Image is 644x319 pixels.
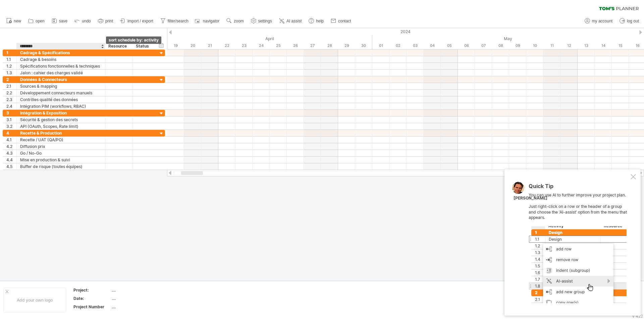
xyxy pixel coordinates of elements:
span: undo [82,19,91,23]
div: 4.1 [6,137,16,143]
span: open [36,19,45,23]
a: import / export [118,17,155,25]
div: .... [112,296,168,301]
div: 1.2 [6,63,16,69]
div: 2.2 [6,90,16,96]
div: Saturday, 27 April 2024 [304,42,321,49]
div: Recette / UAT (QA/PO) [20,137,102,143]
div: Mise en production & suivi [20,157,102,163]
div: Sunday, 28 April 2024 [321,42,338,49]
div: Développement connecteurs manuels [20,90,102,96]
div: Sécurité & gestion des secrets [20,116,102,123]
div: Données & Connecteurs [20,76,102,83]
span: save [59,19,67,23]
div: 3 [6,110,16,116]
div: 4 [6,130,16,136]
div: 4.4 [6,157,16,163]
span: my account [592,19,612,23]
span: settings [258,19,272,23]
div: 2.3 [6,96,16,103]
div: [PERSON_NAME] [514,195,547,201]
a: log out [618,17,641,25]
div: Sunday, 5 May 2024 [441,42,458,49]
div: Saturday, 20 April 2024 [184,42,201,49]
div: Wednesday, 15 May 2024 [612,42,629,49]
div: Monday, 13 May 2024 [578,42,595,49]
div: Wednesday, 24 April 2024 [253,42,270,49]
div: 1 [6,50,16,56]
div: Date: [73,296,110,301]
div: Saturday, 4 May 2024 [424,42,441,49]
a: save [50,17,69,25]
div: 4.5 [6,163,16,170]
span: zoom [234,19,244,23]
div: 1.3 [6,70,16,76]
span: filter/search [168,19,189,23]
div: Tuesday, 30 April 2024 [355,42,372,49]
div: Sunday, 21 April 2024 [201,42,218,49]
div: Buffer de risque (toutes équipes) [20,163,102,170]
div: Sources & mapping [20,83,102,89]
div: Thursday, 9 May 2024 [509,42,526,49]
div: Monday, 6 May 2024 [458,42,475,49]
div: You can use AI to further improve your project plan. Just right-click on a row or the header of a... [529,183,629,303]
div: Monday, 29 April 2024 [338,42,355,49]
div: Friday, 10 May 2024 [526,42,543,49]
div: 3.2 [6,123,16,130]
div: Cadrage & besoins [20,56,102,63]
div: 4.2 [6,143,16,150]
div: 2.4 [6,103,16,109]
div: Intégration PIM (workflows, RBAC) [20,103,102,109]
div: Tuesday, 23 April 2024 [235,42,253,49]
div: Monday, 22 April 2024 [218,42,235,49]
div: Diffusion prix [20,143,102,150]
a: settings [249,17,274,25]
span: navigator [203,19,219,23]
span: print [105,19,113,23]
div: Sunday, 12 May 2024 [560,42,578,49]
a: undo [73,17,93,25]
div: Project: [73,287,110,293]
div: Saturday, 11 May 2024 [543,42,560,49]
span: AI assist [286,19,302,23]
a: contact [329,17,353,25]
div: Project Number [73,304,110,310]
div: Wednesday, 8 May 2024 [492,42,509,49]
div: Spécifications fonctionnelles & techniques [20,63,102,69]
div: .... [112,287,168,293]
div: Thursday, 25 April 2024 [270,42,287,49]
div: v 422 [632,314,643,319]
span: log out [627,19,639,23]
span: help [316,19,324,23]
div: Contrôles qualité des données [20,96,102,103]
div: Friday, 3 May 2024 [407,42,424,49]
div: Tuesday, 14 May 2024 [595,42,612,49]
div: Cadrage & Spécifications [20,50,102,56]
div: Add your own logo [3,288,66,313]
a: zoom [225,17,246,25]
a: open [26,17,47,25]
a: new [5,17,23,25]
span: contact [338,19,351,23]
div: 3.1 [6,116,16,123]
span: new [14,19,21,23]
div: API (OAuth, Scopes, Rate limit) [20,123,102,130]
a: AI assist [277,17,304,25]
div: Intégration & Exposition [20,110,102,116]
div: Go / No-Go [20,150,102,156]
div: Friday, 19 April 2024 [167,42,184,49]
div: 4.3 [6,150,16,156]
span: import / export [127,19,153,23]
a: navigator [194,17,221,25]
div: 2 [6,76,16,83]
div: Resource [108,43,129,50]
div: Tuesday, 7 May 2024 [475,42,492,49]
div: Thursday, 2 May 2024 [389,42,407,49]
a: filter/search [159,17,191,25]
div: Friday, 26 April 2024 [287,42,304,49]
a: print [96,17,115,25]
a: my account [583,17,614,25]
div: Quick Tip [529,183,629,192]
div: Status [136,43,151,50]
div: Recette & Production [20,130,102,136]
